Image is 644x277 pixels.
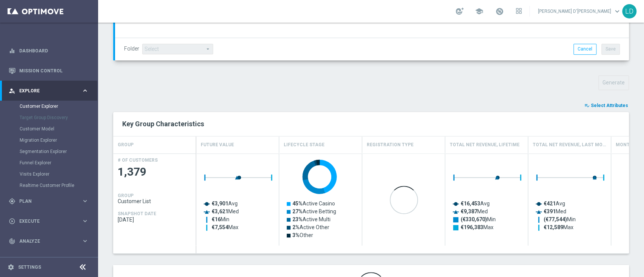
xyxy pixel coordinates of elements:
div: Dashboard [9,41,89,61]
text: Min [212,216,229,222]
i: play_circle_outline [9,218,15,225]
div: Customer Explorer [20,101,97,112]
h4: GROUP [118,138,134,152]
h4: Registration Type [367,138,413,152]
i: keyboard_arrow_right [81,217,89,225]
i: keyboard_arrow_right [81,197,89,205]
span: Analyze [19,239,81,243]
tspan: €7,554 [212,224,229,230]
text: Active Multi [292,216,330,222]
button: play_circle_outline Execute keyboard_arrow_right [8,218,89,224]
i: equalizer [9,47,15,54]
button: person_search Explore keyboard_arrow_right [8,88,89,94]
h4: Future Value [201,138,234,152]
div: Visits Explorer [20,168,97,180]
text: Max [544,224,573,230]
tspan: €3,901 [212,200,228,207]
tspan: €391 [544,208,556,214]
span: school [475,7,483,15]
a: Customer Explorer [20,103,78,109]
div: Target Group Discovery [20,112,97,123]
text: Max [461,224,493,230]
tspan: (€330,670) [461,216,487,223]
span: Customer List [118,198,192,204]
i: track_changes [9,238,15,245]
i: settings [8,264,14,271]
text: Avg [461,200,490,207]
button: Cancel [573,44,596,54]
div: Analyze [9,238,81,245]
i: playlist_add_check [584,103,590,108]
h4: Total Net Revenue, Last Month [533,138,606,152]
i: keyboard_arrow_right [81,87,89,94]
text: Med [461,208,488,214]
div: Migration Explorer [20,135,97,146]
i: person_search [9,87,15,94]
tspan: €3,621 [212,208,228,214]
button: Mission Control [8,68,89,74]
a: Dashboard [19,41,89,61]
text: Other [292,232,313,238]
tspan: 3% [292,232,300,238]
button: playlist_add_check Select Attributes [584,101,629,110]
tspan: 45% [292,200,303,207]
text: Active Betting [292,208,336,214]
h4: # OF CUSTOMERS [118,158,158,163]
div: Plan [9,198,81,205]
h2: Key Group Characteristics [122,119,620,129]
div: Segmentation Explorer [20,146,97,157]
i: gps_fixed [9,198,15,205]
a: Realtime Customer Profile [20,182,78,188]
a: Segmentation Explorer [20,148,78,155]
a: Mission Control [19,61,89,81]
text: Active Other [292,224,329,230]
span: 1,379 [118,165,192,179]
a: [PERSON_NAME] D'[PERSON_NAME]keyboard_arrow_down [537,6,622,17]
a: Migration Explorer [20,137,78,143]
tspan: 27% [292,208,303,214]
button: Save [601,44,620,54]
span: 2025-09-29 [118,217,192,223]
text: Max [212,224,238,230]
tspan: 2% [292,224,300,230]
tspan: €16,453 [461,200,480,207]
button: track_changes Analyze keyboard_arrow_right [8,238,89,244]
h4: Lifecycle Stage [284,138,324,152]
h4: Total Net Revenue, Lifetime [450,138,520,152]
i: keyboard_arrow_right [81,237,89,245]
tspan: €196,383 [461,224,483,230]
tspan: €12,589 [544,224,563,230]
a: Settings [18,265,41,269]
text: Min [544,216,576,223]
span: Select Attributes [591,103,628,108]
tspan: €16 [212,216,221,222]
div: Explore [9,87,81,94]
button: Generate [598,75,629,90]
div: Funnel Explorer [20,157,97,168]
a: Customer Model [20,126,78,132]
h4: GROUP [118,193,134,198]
span: Execute [19,219,81,223]
text: Med [544,208,566,214]
div: Customer Model [20,123,97,135]
tspan: (€77,544) [544,216,567,223]
text: Avg [212,200,238,207]
div: LD [622,4,636,18]
tspan: €9,387 [461,208,477,214]
text: Min [461,216,496,223]
button: gps_fixed Plan keyboard_arrow_right [8,198,89,204]
text: Avg [544,200,565,207]
span: keyboard_arrow_down [613,7,621,15]
tspan: 23% [292,216,303,222]
div: Mission Control [9,61,89,81]
text: Active Casino [292,200,335,207]
tspan: €421 [544,200,556,207]
button: equalizer Dashboard [8,48,89,54]
label: Folder [124,46,139,52]
span: Plan [19,199,81,204]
